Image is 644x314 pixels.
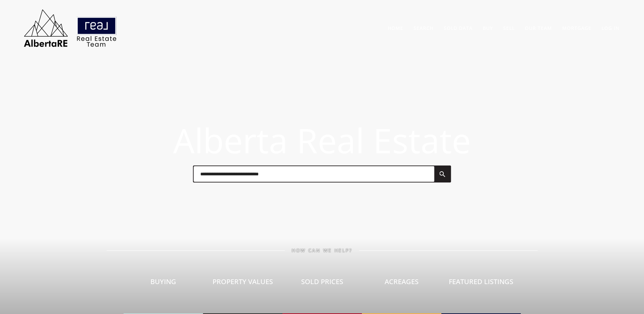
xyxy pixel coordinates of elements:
[503,25,515,31] a: Sell
[441,253,521,314] a: Featured Listings
[388,25,403,31] a: Home
[444,25,473,31] a: Sold Data
[602,25,620,31] a: Log In
[385,277,419,286] span: Acreages
[19,7,121,49] img: AlbertaRE Real Estate Team | Real Broker
[124,253,203,314] a: Buying
[525,25,552,31] a: Our Team
[413,25,434,31] a: Search
[282,253,362,314] a: Sold Prices
[362,253,441,314] a: Acreages
[449,277,513,286] span: Featured Listings
[301,277,343,286] span: Sold Prices
[213,277,273,286] span: Property Values
[562,25,591,31] a: Mortgage
[150,277,176,286] span: Buying
[203,253,282,314] a: Property Values
[483,25,493,31] a: Buy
